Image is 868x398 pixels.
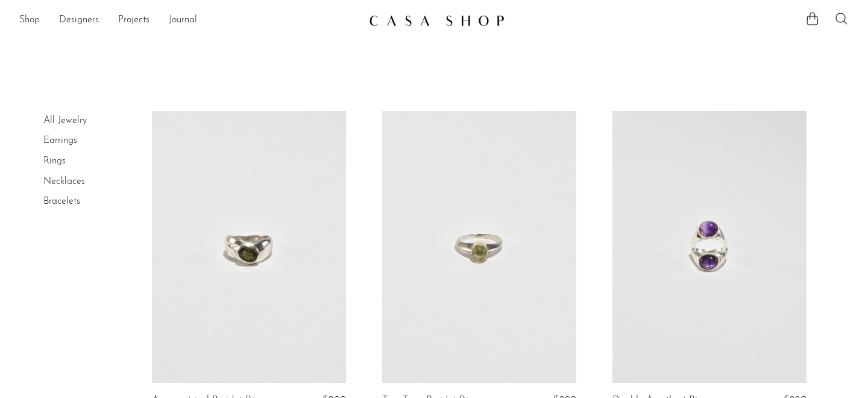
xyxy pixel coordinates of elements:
[19,10,359,31] ul: NEW HEADER MENU
[43,156,66,166] a: Rings
[43,197,80,206] a: Bracelets
[43,177,85,186] a: Necklaces
[118,13,149,28] a: Projects
[43,136,77,145] a: Earrings
[169,13,197,28] a: Journal
[59,13,99,28] a: Designers
[19,10,359,31] nav: Desktop navigation
[43,116,87,125] a: All Jewelry
[19,13,40,28] a: Shop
